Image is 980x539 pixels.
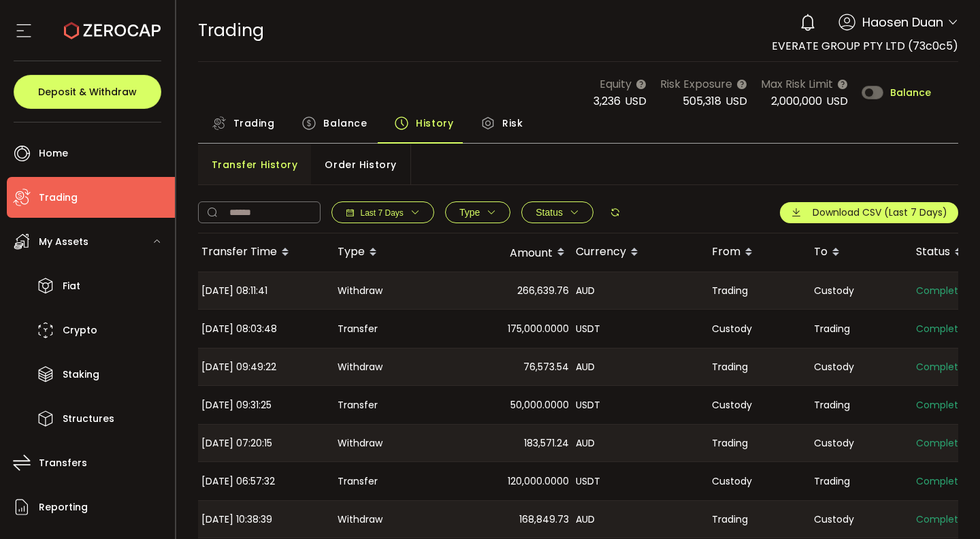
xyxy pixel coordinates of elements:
span: Order History [325,151,396,178]
span: Withdraw [338,436,382,451]
span: USDT [576,397,600,413]
span: Trading [814,474,850,489]
span: 183,571.24 [524,436,569,451]
span: Custody [814,283,854,299]
span: 168,849.73 [519,512,569,527]
button: Deposit & Withdraw [14,75,161,109]
span: 3,236 [593,93,621,109]
span: [DATE] 08:11:41 [201,283,267,299]
span: Completed [916,283,970,299]
span: Withdraw [338,359,382,375]
span: Transfer History [212,151,298,178]
span: Risk Exposure [660,76,732,93]
span: Trading [712,359,748,375]
span: [DATE] 07:20:15 [201,436,272,451]
span: Haosen Duan [862,13,943,31]
button: Last 7 Days [331,201,434,223]
span: Withdraw [338,512,382,527]
span: Completed [916,321,970,337]
span: Trading [198,18,264,42]
span: USD [826,93,848,109]
span: 120,000.0000 [508,474,569,489]
span: 76,573.54 [523,359,569,375]
iframe: Chat Widget [818,392,980,539]
span: Custody [712,321,752,337]
span: Custody [712,474,752,489]
span: Trading [233,110,275,137]
button: Type [445,201,510,223]
span: Status [536,207,563,218]
span: Trading [712,283,748,299]
span: History [416,110,453,137]
span: Balance [323,110,367,137]
span: 2,000,000 [771,93,822,109]
span: Crypto [63,321,97,340]
div: Currency [572,241,708,264]
span: Download CSV (Last 7 Days) [813,206,947,220]
span: AUD [576,436,595,451]
span: EVERATE GROUP PTY LTD (73c0c5) [772,38,958,54]
span: Transfer [338,397,378,413]
span: Transfer [338,474,378,489]
div: From [708,241,811,264]
span: Trading [814,397,850,413]
span: [DATE] 09:31:25 [201,397,272,413]
span: Deposit & Withdraw [38,87,137,97]
span: 175,000.0000 [508,321,569,337]
span: Transfer [338,321,378,337]
span: AUD [576,512,595,527]
span: Home [39,144,68,163]
span: Equity [600,76,632,93]
div: Transfer Time [198,241,334,264]
span: Withdraw [338,283,382,299]
span: [DATE] 08:03:48 [201,321,277,337]
span: Max Risk Limit [761,76,833,93]
span: Trading [814,321,850,337]
span: Fiat [63,276,80,296]
span: Risk [502,110,523,137]
span: Custody [814,359,854,375]
span: Type [459,207,480,218]
span: Last 7 Days [361,208,404,218]
div: Amount [436,241,572,264]
span: USD [725,93,747,109]
span: AUD [576,359,595,375]
span: AUD [576,283,595,299]
div: Type [334,241,436,264]
span: USDT [576,321,600,337]
span: Trading [712,436,748,451]
span: [DATE] 09:49:22 [201,359,276,375]
span: My Assets [39,232,88,252]
span: 266,639.76 [517,283,569,299]
div: To [811,241,913,264]
span: Trading [712,512,748,527]
span: Staking [63,365,99,385]
span: Transfers [39,453,87,473]
span: [DATE] 06:57:32 [201,474,275,489]
span: [DATE] 10:38:39 [201,512,272,527]
span: Reporting [39,497,88,517]
span: USD [625,93,647,109]
span: Custody [814,436,854,451]
span: Custody [712,397,752,413]
span: 505,318 [683,93,721,109]
span: 50,000.0000 [510,397,569,413]
span: Balance [890,88,931,97]
span: USDT [576,474,600,489]
span: Completed [916,359,970,375]
span: Custody [814,512,854,527]
span: Structures [63,409,114,429]
span: Trading [39,188,78,208]
button: Status [521,201,593,223]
